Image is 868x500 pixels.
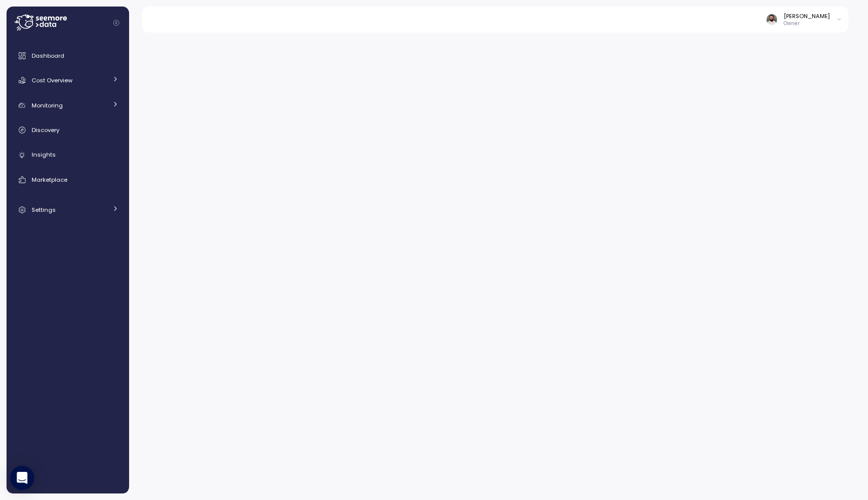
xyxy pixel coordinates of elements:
div: Open Intercom Messenger [10,466,34,490]
a: Discovery [11,120,125,140]
a: Monitoring [11,95,125,115]
p: Owner [784,20,830,27]
span: Settings [32,206,56,214]
span: Marketplace [32,176,67,184]
span: Cost Overview [32,76,72,84]
img: ACg8ocLskjvUhBDgxtSFCRx4ztb74ewwa1VrVEuDBD_Ho1mrTsQB-QE=s96-c [767,14,777,25]
span: Discovery [32,126,59,134]
a: Marketplace [11,170,125,190]
span: Monitoring [32,101,63,109]
button: Collapse navigation [110,19,123,27]
a: Dashboard [11,46,125,66]
a: Insights [11,145,125,165]
a: Cost Overview [11,70,125,90]
div: [PERSON_NAME] [784,12,830,20]
span: Dashboard [32,52,64,60]
span: Insights [32,151,56,159]
a: Settings [11,200,125,220]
